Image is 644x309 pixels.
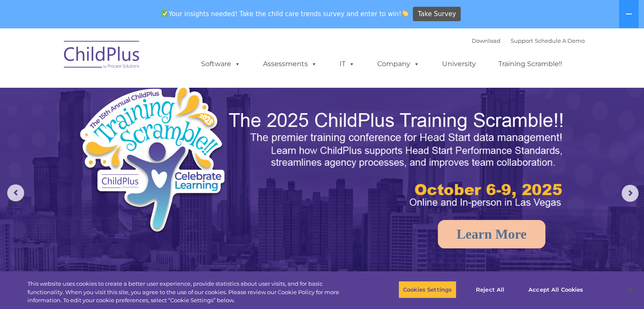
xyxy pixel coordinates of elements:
[193,56,249,72] a: Software
[511,37,533,44] a: Support
[398,281,456,298] button: Cookies Settings
[535,37,585,44] a: Schedule A Demo
[472,37,500,44] a: Download
[331,56,363,72] a: IT
[118,56,144,62] span: Last name
[254,56,326,72] a: Assessments
[118,91,154,97] span: Phone number
[158,6,412,22] span: Your insights needed! Take the child care trends survey and enter to win!
[60,35,144,77] img: ChildPlus by Procare Solutions
[28,280,354,305] div: This website uses cookies to create a better user experience, provide statistics about user visit...
[162,10,168,17] img: ✅
[524,281,588,298] button: Accept All Cookies
[418,7,456,22] span: Take Survey
[621,280,640,299] button: Close
[369,56,428,72] a: Company
[464,281,517,298] button: Reject All
[413,7,461,22] a: Take Survey
[434,56,484,72] a: University
[472,37,585,44] font: |
[438,220,545,248] a: Learn More
[490,56,571,72] a: Training Scramble!!
[402,10,408,17] img: 👏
